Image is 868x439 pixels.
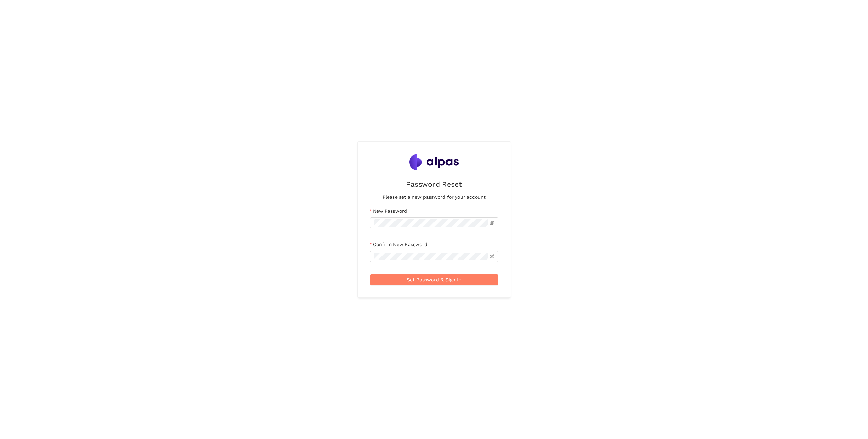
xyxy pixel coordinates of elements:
[370,207,407,215] label: New Password
[407,276,462,283] span: Set Password & Sign In
[370,274,498,285] button: Set Password & Sign In
[406,178,462,190] h2: Password Reset
[370,241,427,248] label: Confirm New Password
[490,221,494,225] span: eye-invisible
[490,254,494,259] span: eye-invisible
[409,154,459,170] img: Alpas Logo
[374,219,488,227] input: New Password
[383,193,486,201] h4: Please set a new password for your account
[374,253,488,260] input: Confirm New Password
